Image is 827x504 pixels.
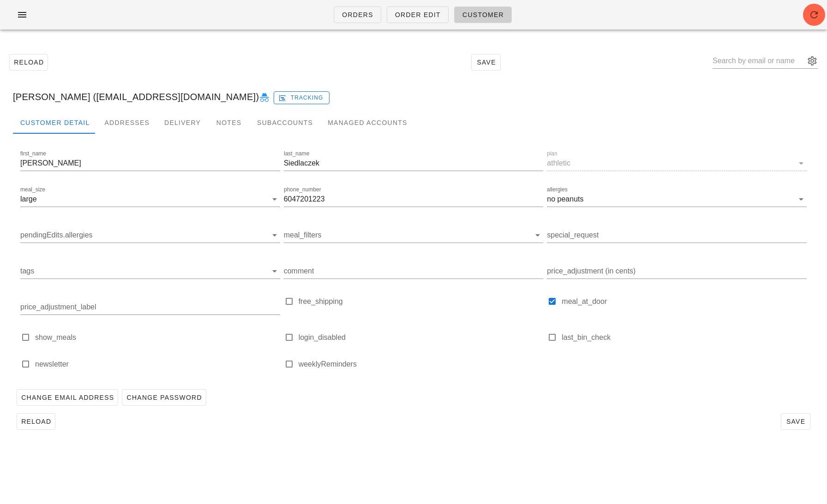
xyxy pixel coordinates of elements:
[562,333,807,342] label: last_bin_check
[785,418,806,425] span: Save
[9,54,48,71] button: Reload
[547,150,557,157] label: plan
[807,55,818,66] button: appended action
[13,59,44,66] span: Reload
[6,82,821,112] div: [PERSON_NAME] ([EMAIL_ADDRESS][DOMAIN_NAME])
[20,264,280,279] div: tags
[35,360,280,369] label: newsletter
[462,11,504,18] span: Customer
[21,394,114,401] span: Change Email Address
[284,228,544,243] div: meal_filters
[17,389,118,406] button: Change Email Address
[547,156,807,171] div: planathletic
[547,195,583,203] div: no peanuts
[35,333,280,342] label: show_meals
[17,413,55,430] button: Reload
[208,112,250,134] div: Notes
[471,54,501,71] button: Save
[20,195,37,203] div: large
[122,389,206,406] button: Change Password
[547,186,568,193] label: allergies
[157,112,208,134] div: Delivery
[20,192,280,207] div: meal_sizelarge
[395,11,441,18] span: Order Edit
[274,89,330,104] a: Tracking
[547,192,807,207] div: allergiesno peanuts
[20,150,46,157] label: first_name
[562,297,807,306] label: meal_at_door
[284,150,309,157] label: last_name
[342,11,373,18] span: Orders
[126,394,202,401] span: Change Password
[13,112,97,134] div: Customer Detail
[250,112,320,134] div: Subaccounts
[475,59,497,66] span: Save
[299,333,544,342] label: login_disabled
[334,6,381,23] a: Orders
[20,228,280,243] div: pendingEdits.allergies
[387,6,449,23] a: Order Edit
[280,94,324,102] span: Tracking
[781,413,810,430] button: Save
[97,112,157,134] div: Addresses
[320,112,414,134] div: Managed Accounts
[713,53,805,68] input: Search by email or name
[20,186,45,193] label: meal_size
[299,297,544,306] label: free_shipping
[299,360,544,369] label: weeklyReminders
[454,6,512,23] a: Customer
[284,186,321,193] label: phone_number
[274,91,330,104] button: Tracking
[21,418,51,425] span: Reload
